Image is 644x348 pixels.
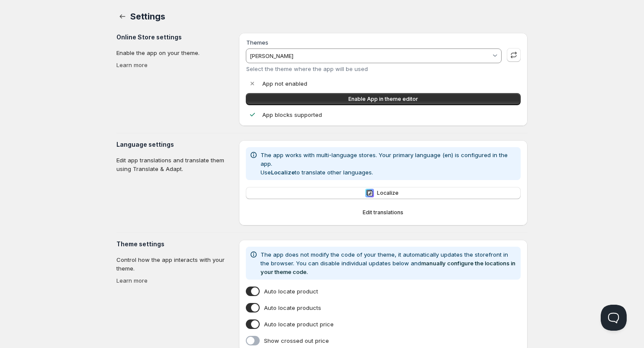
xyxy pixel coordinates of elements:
p: App not enabled [262,79,307,88]
p: App blocks supported [262,110,322,119]
p: The app works with multi-language stores. Your primary language (en) is configured in the app. Us... [261,151,517,177]
a: manually configure the locations in your theme code. [261,260,515,275]
b: Localize [271,169,295,176]
p: Enable the app on your theme. [116,48,232,57]
span: Auto locate product [264,287,318,296]
span: Edit translations [363,209,403,216]
p: Control how the app interacts with your theme. [116,255,232,273]
h3: Online Store settings [116,33,232,42]
button: Edit translations [246,206,521,219]
img: Localize [365,189,374,197]
a: Enable App in theme editor [246,93,521,105]
label: Themes [246,39,268,46]
p: The app does not modify the code of your theme, it automatically updates the storefront in the br... [261,250,517,276]
span: Show crossed out price [264,336,329,345]
span: Settings [130,11,165,22]
span: Auto locate product price [264,320,334,329]
span: Auto locate products [264,303,321,312]
h3: Language settings [116,140,232,149]
iframe: Help Scout Beacon - Open [601,305,627,331]
span: Enable App in theme editor [348,96,418,103]
span: Localize [377,190,399,197]
a: Learn more [116,61,148,68]
div: Select the theme where the app will be used [246,65,502,72]
button: LocalizeLocalize [246,187,521,199]
p: Edit app translations and translate them using Translate & Adapt. [116,156,232,173]
h3: Theme settings [116,240,232,248]
a: Learn more [116,277,148,284]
